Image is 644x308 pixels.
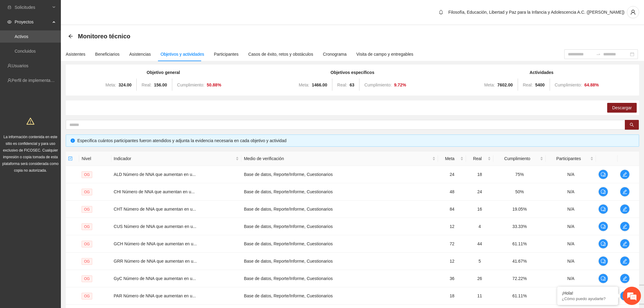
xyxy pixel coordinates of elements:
[493,166,546,183] td: 75%
[26,117,34,125] span: warning
[484,82,495,87] span: Meta:
[596,52,601,57] span: swap-right
[530,70,554,75] strong: Actividades
[493,287,546,305] td: 61.11%
[620,274,630,283] button: edit
[535,82,544,87] strong: 5400
[438,253,466,270] td: 12
[620,189,629,194] span: edit
[244,155,431,162] span: Medio de verificación
[438,201,466,218] td: 84
[546,152,596,166] th: Participantes
[299,82,309,87] span: Meta:
[620,276,629,281] span: edit
[68,34,73,39] span: arrow-left
[562,291,614,296] div: ¡Hola!
[523,82,533,87] span: Real:
[546,166,596,183] td: N/A
[620,256,630,266] button: edit
[598,222,608,231] button: comment
[436,10,446,15] span: bell
[493,183,546,201] td: 50%
[111,152,242,166] th: Indicador
[448,10,625,15] span: Filosofía, Educación, Libertad y Paz para la Infancia y Adolescencia A.C. ([PERSON_NAME])
[82,206,92,213] span: OG
[15,1,51,13] span: Solicitudes
[114,276,196,281] span: GyC Número de NNA que aumentan en u...
[12,78,59,83] a: Perfil de implementadora
[241,201,438,218] td: Base de datos, Reporte/Informe, Cuestionarios
[207,82,221,87] strong: 50.88 %
[620,259,629,264] span: edit
[394,82,406,87] strong: 9.72 %
[105,82,116,87] span: Meta:
[114,207,196,212] span: CHT Número de NNA que aumentan en u...
[546,201,596,218] td: N/A
[607,103,637,113] button: Descargar
[331,70,374,75] strong: Objetivos específicos
[214,51,239,58] div: Participantes
[584,82,599,87] strong: 64.88 %
[114,224,197,229] span: CUS Número de NNA que aumentan en u...
[161,51,204,58] div: Objetivos y actividades
[82,293,92,299] span: OG
[350,82,355,87] strong: 63
[241,152,438,166] th: Medio de verificación
[82,258,92,265] span: OG
[546,287,596,305] td: N/A
[79,152,111,166] th: Nivel
[598,239,608,249] button: comment
[493,270,546,287] td: 72.22%
[2,135,59,173] span: La información contenida en este sitio es confidencial y para uso exclusivo de FICOSEC. Cualquier...
[7,20,12,24] span: eye
[598,204,608,214] button: comment
[312,82,327,87] strong: 1466.00
[241,166,438,183] td: Base de datos, Reporte/Informe, Cuestionarios
[114,189,195,194] span: CHI Número de NNA que aumentan en u...
[598,256,608,266] button: comment
[598,170,608,179] button: comment
[493,152,546,166] th: Cumplimiento
[436,7,446,17] button: bell
[68,34,73,39] div: Back
[364,82,391,87] span: Cumplimiento:
[493,218,546,235] td: 33.33%
[68,156,72,161] span: check-square
[466,287,493,305] td: 11
[7,5,12,9] span: inbox
[114,259,197,264] span: GRR Número de NNA que aumentan en u...
[466,253,493,270] td: 5
[620,172,629,177] span: edit
[438,152,466,166] th: Meta
[241,235,438,253] td: Base de datos, Reporte/Informe, Cuestionarios
[562,296,614,301] p: ¿Cómo puedo ayudarte?
[627,9,639,15] span: user
[620,170,630,179] button: edit
[71,138,75,143] span: info-circle
[497,82,513,87] strong: 7602.00
[337,82,347,87] span: Real:
[438,183,466,201] td: 48
[627,6,639,18] button: user
[620,222,630,231] button: edit
[438,218,466,235] td: 12
[129,51,151,58] div: Asistencias
[496,155,539,162] span: Cumplimiento
[95,51,120,58] div: Beneficiarios
[66,51,86,58] div: Asistentes
[438,287,466,305] td: 18
[466,218,493,235] td: 4
[241,270,438,287] td: Base de datos, Reporte/Informe, Cuestionarios
[620,293,629,298] span: edit
[323,51,347,58] div: Cronograma
[438,235,466,253] td: 72
[546,218,596,235] td: N/A
[466,201,493,218] td: 16
[466,235,493,253] td: 44
[620,241,629,246] span: edit
[78,31,130,41] span: Monitoreo técnico
[82,171,92,178] span: OG
[114,241,197,246] span: GCH Número de NNA que aumentan en u...
[177,82,204,87] span: Cumplimiento:
[493,201,546,218] td: 19.05%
